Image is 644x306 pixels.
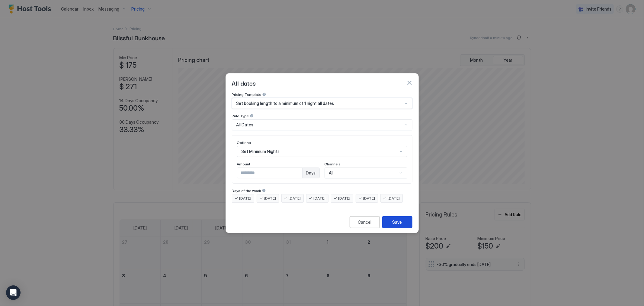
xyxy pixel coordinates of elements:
[242,149,280,154] span: Set Minimum Nights
[236,101,334,106] span: Set booking length to a minimum of 1 night all dates
[388,196,400,201] span: [DATE]
[338,196,351,201] span: [DATE]
[239,196,252,201] span: [DATE]
[237,162,251,166] span: Amount
[350,216,380,228] button: Cancel
[232,188,261,193] span: Days of the week
[232,92,261,97] span: Pricing Template
[237,168,302,178] input: Input Field
[329,170,334,176] span: All
[264,196,276,201] span: [DATE]
[237,140,251,145] span: Options
[314,196,326,201] span: [DATE]
[363,196,375,201] span: [DATE]
[325,162,341,166] span: Channels
[6,285,21,300] div: Open Intercom Messenger
[382,216,412,228] button: Save
[236,122,254,128] span: All Dates
[392,219,402,225] div: Save
[306,170,316,176] span: Days
[358,219,371,225] div: Cancel
[232,78,256,87] span: All dates
[232,114,249,118] span: Rule Type
[289,196,301,201] span: [DATE]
